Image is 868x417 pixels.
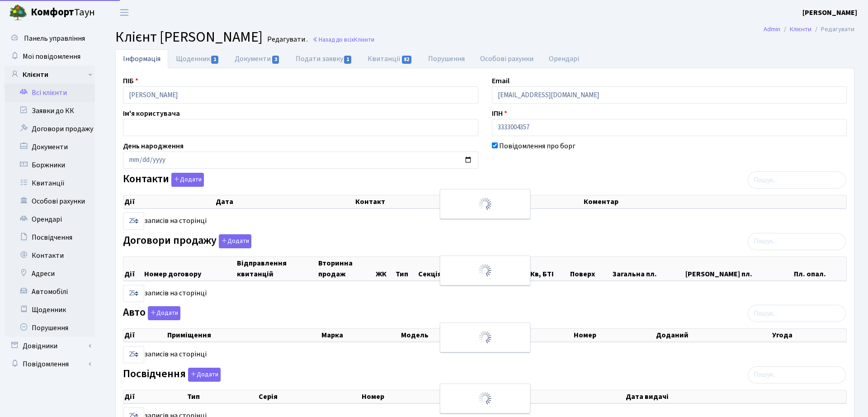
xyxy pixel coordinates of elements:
[24,33,85,43] span: Панель управління
[492,76,509,86] label: Email
[684,257,793,280] th: [PERSON_NAME] пл.
[764,24,780,34] a: Admin
[272,56,279,64] span: 3
[5,138,95,156] a: Документи
[288,49,360,68] a: Подати заявку
[499,141,576,152] label: Повідомлення про борг
[420,49,472,68] a: Порушення
[5,319,95,337] a: Порушення
[123,346,207,363] label: записів на сторінці
[258,390,361,403] th: Серія
[123,108,180,119] label: Ім'я користувача
[123,195,215,208] th: Дії
[417,257,457,280] th: Секція
[31,5,95,20] span: Таун
[123,306,180,320] label: Авто
[395,257,418,280] th: Тип
[143,257,236,280] th: Номер договору
[5,355,95,373] a: Повідомлення
[115,49,168,68] a: Інформація
[354,35,374,44] span: Клієнти
[748,305,846,322] input: Пошук...
[317,257,374,280] th: Вторинна продаж
[123,213,207,230] label: записів на сторінці
[750,20,868,39] nav: breadcrumb
[236,257,317,280] th: Відправлення квитанцій
[5,301,95,319] a: Щоденник
[215,195,355,208] th: Дата
[5,228,95,246] a: Посвідчення
[354,195,582,208] th: Контакт
[123,285,144,302] select: записів на сторінці
[748,171,846,189] input: Пошук...
[123,173,204,187] label: Контакти
[321,329,400,341] th: Марка
[500,329,573,341] th: Колір
[402,56,412,64] span: 82
[123,346,144,363] select: записів на сторінці
[5,246,95,265] a: Контакти
[811,24,854,34] li: Редагувати
[748,233,846,250] input: Пошук...
[186,366,221,382] a: Додати
[472,49,541,68] a: Особові рахунки
[5,210,95,228] a: Орендарі
[612,257,684,280] th: Загальна пл.
[169,171,204,187] a: Додати
[123,213,144,230] select: записів на сторінці
[478,330,492,345] img: Обробка...
[5,66,95,84] a: Клієнти
[166,329,321,341] th: Приміщення
[583,195,846,208] th: Коментар
[478,263,492,278] img: Обробка...
[5,156,95,174] a: Боржники
[171,173,204,187] button: Контакти
[529,257,569,280] th: Кв, БТІ
[123,257,143,280] th: Дії
[5,47,95,66] a: Мої повідомлення
[5,283,95,301] a: Автомобілі
[5,84,95,102] a: Всі клієнти
[802,8,857,18] b: [PERSON_NAME]
[5,102,95,120] a: Заявки до КК
[5,265,95,283] a: Адреси
[375,257,395,280] th: ЖК
[478,197,492,211] img: Обробка...
[655,329,771,341] th: Доданий
[219,234,251,248] button: Договори продажу
[312,35,374,44] a: Назад до всіхКлієнти
[400,329,500,341] th: Модель
[360,49,420,68] a: Квитанції
[802,7,857,18] a: [PERSON_NAME]
[113,5,136,20] button: Переключити навігацію
[771,329,846,341] th: Угода
[481,390,625,403] th: Видано
[123,329,166,341] th: Дії
[31,5,74,19] b: Комфорт
[227,49,288,68] a: Документи
[123,234,251,248] label: Договори продажу
[5,120,95,138] a: Договори продажу
[186,390,258,403] th: Тип
[748,366,846,384] input: Пошук...
[168,49,227,68] a: Щоденник
[211,56,218,64] span: 1
[492,108,507,119] label: ІПН
[478,391,492,406] img: Обробка...
[5,29,95,47] a: Панель управління
[5,337,95,355] a: Довідники
[541,49,587,68] a: Орендарі
[344,56,351,64] span: 1
[188,368,221,382] button: Посвідчення
[123,76,138,86] label: ПІБ
[625,390,846,403] th: Дата видачі
[217,232,251,248] a: Додати
[123,285,207,302] label: записів на сторінці
[5,192,95,210] a: Особові рахунки
[573,329,656,341] th: Номер
[123,141,184,152] label: День народження
[793,257,846,280] th: Пл. опал.
[123,390,186,403] th: Дії
[23,52,80,62] span: Мої повідомлення
[148,306,180,320] button: Авто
